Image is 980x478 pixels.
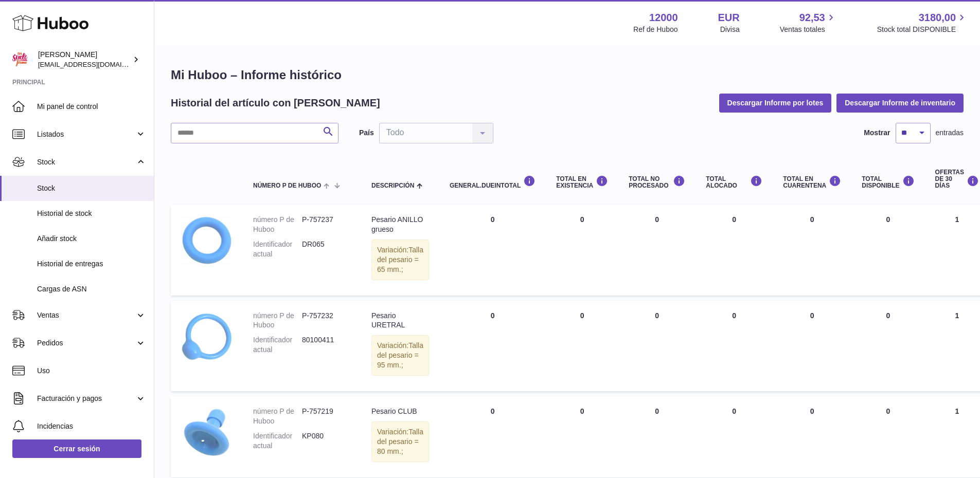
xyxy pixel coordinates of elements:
div: Ref de Huboo [633,25,678,34]
span: Ventas totales [780,25,837,34]
div: Total DISPONIBLE [862,175,914,189]
a: 3180,00 Stock total DISPONIBLE [877,11,968,34]
button: Descargar Informe de inventario [836,94,964,112]
td: 0 [851,396,924,477]
a: 92,53 Ventas totales [780,11,837,34]
dd: 80100411 [302,335,351,355]
td: 0 [851,301,924,391]
div: Variación: [371,335,429,376]
span: Talla del pesario = 95 mm.; [377,341,423,369]
dd: KP080 [302,431,351,451]
span: Añadir stock [37,234,146,244]
span: Mi panel de control [37,102,146,112]
td: 0 [618,396,696,477]
div: Pesario ANILLO grueso [371,215,429,234]
span: Listados [37,130,135,139]
td: 0 [439,301,546,391]
span: 0 [810,311,814,320]
span: [EMAIL_ADDRESS][DOMAIN_NAME] [38,60,151,68]
img: product image [181,407,233,458]
td: 0 [696,301,773,391]
button: Descargar Informe por lotes [719,94,832,112]
dd: P-757219 [302,407,351,426]
dd: P-757232 [302,311,351,330]
span: Incidencias [37,421,146,431]
div: Total en CUARENTENA [783,175,841,189]
strong: 12000 [649,11,678,25]
span: Uso [37,366,146,376]
img: product image [181,311,233,362]
div: Divisa [720,25,740,34]
td: 0 [439,396,546,477]
dd: DR065 [302,240,351,259]
dt: Identificador actual [253,240,302,259]
div: OFERTAS DE 30 DÍAS [935,169,979,190]
div: Pesario URETRAL [371,311,429,330]
span: Historial de entregas [37,259,146,269]
h2: Historial del artículo con [PERSON_NAME] [171,96,380,110]
a: Cerrar sesión [12,439,141,458]
span: entradas [936,128,964,138]
td: 0 [696,396,773,477]
span: Cargas de ASN [37,284,146,294]
span: Ventas [37,310,135,320]
span: Stock [37,157,135,167]
strong: EUR [718,11,740,25]
span: 3180,00 [919,11,956,25]
span: número P de Huboo [253,182,321,189]
div: Total en EXISTENCIA [556,175,608,189]
img: product image [181,215,233,266]
dd: P-757237 [302,215,351,234]
td: 0 [851,205,924,295]
dt: número P de Huboo [253,311,302,330]
h1: Mi Huboo – Informe histórico [171,67,964,83]
span: Stock total DISPONIBLE [877,25,968,34]
span: Pedidos [37,338,135,348]
span: 0 [810,215,814,224]
dt: Identificador actual [253,335,302,355]
dt: número P de Huboo [253,407,302,426]
span: Talla del pesario = 80 mm.; [377,428,423,455]
dt: Identificador actual [253,431,302,451]
td: 0 [696,205,773,295]
label: País [359,128,374,138]
div: Total NO PROCESADO [629,175,685,189]
img: mar@ensuelofirme.com [12,52,28,67]
span: 92,53 [799,11,825,25]
div: Pesario CLUB [371,407,429,416]
td: 0 [439,205,546,295]
span: Stock [37,183,146,193]
td: 0 [618,205,696,295]
label: Mostrar [864,128,890,138]
span: Descripción [371,182,414,189]
div: [PERSON_NAME] [38,50,131,69]
td: 0 [546,396,618,477]
div: Variación: [371,421,429,462]
span: Historial de stock [37,209,146,218]
span: 0 [810,407,814,415]
div: Variación: [371,240,429,280]
span: Talla del pesario = 65 mm.; [377,246,423,273]
td: 0 [546,301,618,391]
dt: número P de Huboo [253,215,302,234]
td: 0 [546,205,618,295]
span: Facturación y pagos [37,394,135,403]
div: Total ALOCADO [706,175,762,189]
td: 0 [618,301,696,391]
div: general.dueInTotal [450,175,536,189]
